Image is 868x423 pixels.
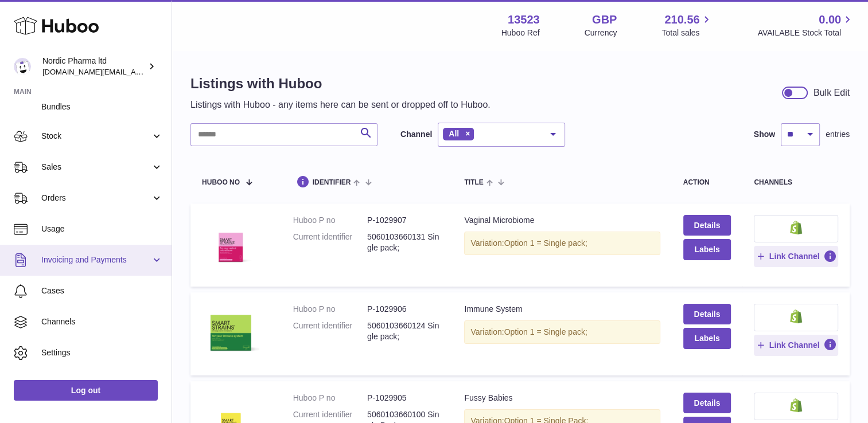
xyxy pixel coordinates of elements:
span: Total sales [661,28,713,38]
span: Stock [41,131,151,142]
span: Link Channel [769,340,820,350]
div: channels [754,179,838,186]
a: Details [683,393,731,413]
span: Option 1 = Single pack; [504,238,587,248]
span: All [449,129,459,138]
dt: Huboo P no [293,215,367,226]
div: Vaginal Microbiome [464,215,660,226]
a: Log out [14,380,158,401]
img: accounts.uk@nordicpharma.com [14,58,31,75]
img: shopify-small.png [790,398,802,412]
span: Cases [41,285,163,296]
dd: 5060103660124 Single pack; [367,320,441,342]
span: Usage [41,224,163,234]
div: Bulk Edit [813,87,850,99]
span: Sales [41,162,151,173]
img: shopify-small.png [790,221,802,234]
span: Channels [41,316,163,327]
button: Labels [683,239,731,260]
dd: 5060103660131 Single pack; [367,232,441,253]
div: Immune System [464,304,660,315]
p: Listings with Huboo - any items here can be sent or dropped off to Huboo. [190,99,491,111]
div: Fussy Babies [464,393,660,404]
button: Link Channel [754,335,838,355]
dd: P-1029907 [367,215,441,226]
img: Immune System [202,304,259,361]
span: title [464,179,483,186]
strong: GBP [592,12,617,28]
dd: P-1029905 [367,393,441,404]
div: Variation: [464,320,660,344]
span: identifier [313,179,351,186]
a: 210.56 Total sales [661,12,713,38]
a: Details [683,304,731,324]
div: Currency [585,28,617,38]
label: Show [754,129,775,140]
span: Invoicing and Payments [41,254,151,265]
h1: Listings with Huboo [190,75,491,93]
button: Link Channel [754,246,838,267]
span: [DOMAIN_NAME][EMAIL_ADDRESS][DOMAIN_NAME] [42,67,228,76]
span: Link Channel [769,251,820,261]
img: Vaginal Microbiome [202,215,259,272]
dt: Current identifier [293,320,367,342]
div: Nordic Pharma ltd [42,56,146,77]
dt: Huboo P no [293,393,367,404]
div: Variation: [464,232,660,255]
label: Channel [400,129,432,140]
strong: 13523 [508,12,540,28]
span: Option 1 = Single pack; [504,327,587,336]
span: Bundles [41,101,163,112]
span: Settings [41,347,163,358]
a: 0.00 AVAILABLE Stock Total [757,12,854,38]
span: AVAILABLE Stock Total [757,28,854,38]
span: entries [826,129,850,140]
span: 0.00 [819,12,841,28]
dd: P-1029906 [367,304,441,315]
div: Huboo Ref [501,28,540,38]
dt: Current identifier [293,232,367,253]
span: Orders [41,193,151,203]
div: action [683,179,731,186]
dt: Huboo P no [293,304,367,315]
img: shopify-small.png [790,310,802,323]
span: Huboo no [202,179,240,186]
a: Details [683,215,731,236]
button: Labels [683,328,731,348]
span: 210.56 [664,12,699,28]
